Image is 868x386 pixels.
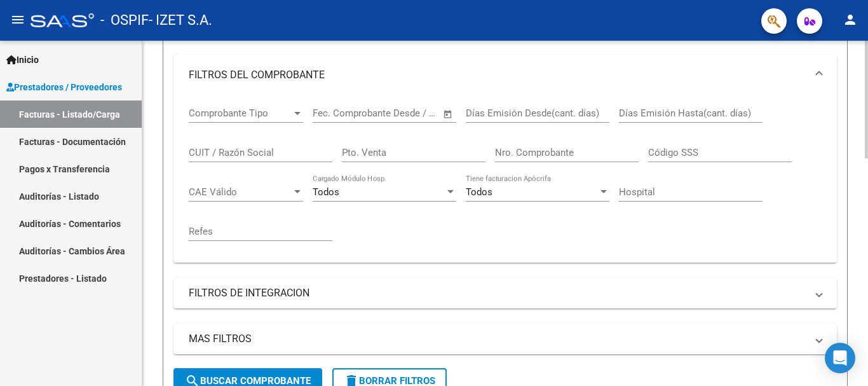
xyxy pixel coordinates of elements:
[149,6,212,34] span: - IZET S.A.
[6,80,122,94] span: Prestadores / Proveedores
[313,186,339,198] span: Todos
[843,12,858,27] mat-icon: person
[189,286,806,300] mat-panel-title: FILTROS DE INTEGRACION
[173,55,837,95] mat-expansion-panel-header: FILTROS DEL COMPROBANTE
[173,278,837,308] mat-expansion-panel-header: FILTROS DE INTEGRACION
[6,53,39,67] span: Inicio
[189,186,292,198] span: CAE Válido
[441,107,456,121] button: Open calendar
[100,6,149,34] span: - OSPIF
[825,343,855,373] div: Open Intercom Messenger
[173,95,837,263] div: FILTROS DEL COMPROBANTE
[189,107,292,119] span: Comprobante Tipo
[313,107,364,119] input: Fecha inicio
[189,332,806,346] mat-panel-title: MAS FILTROS
[189,68,806,82] mat-panel-title: FILTROS DEL COMPROBANTE
[466,186,492,198] span: Todos
[173,324,837,354] mat-expansion-panel-header: MAS FILTROS
[376,107,437,119] input: Fecha fin
[10,12,25,27] mat-icon: menu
